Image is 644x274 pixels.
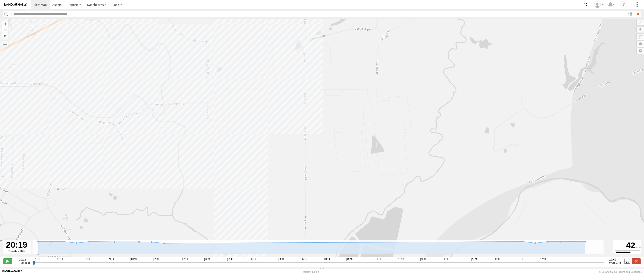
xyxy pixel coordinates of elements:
[278,258,284,261] span: 06:19
[2,41,8,47] label: Measure
[250,258,256,261] span: 05:19
[609,258,621,261] strong: 19:49
[471,258,477,261] span: 14:19
[108,258,114,261] span: 23:19
[347,258,352,261] span: 09:19
[19,258,30,261] strong: 20:19
[34,258,40,261] span: 20:19
[2,27,8,33] button: Zoom out
[599,271,642,273] div: © Copyright 2025 -
[85,258,91,261] span: 22:19
[614,241,641,250] div: 42
[420,258,426,261] span: 12:19
[632,258,641,264] label: Close
[204,258,210,261] span: 03:19
[153,258,159,261] span: 01:19
[182,258,188,261] span: 02:19
[57,258,63,261] span: 21:19
[540,258,546,261] span: 17:19
[609,261,621,264] span: Wed 27th Aug 2025
[9,11,12,17] label: Search Query
[517,258,523,261] span: 16:19
[2,21,8,27] button: Zoom in
[227,258,233,261] span: 04:19
[637,48,644,54] label: Map Settings
[375,258,381,261] span: 10:19
[3,258,12,264] label: Play/Stop
[620,1,627,8] i: ?
[131,258,137,261] span: 00:19
[619,271,642,273] a: Terms and Conditions
[324,258,330,261] span: 08:19
[302,271,319,273] div: Version: 306.00
[2,270,22,274] a: Visit our Website
[2,33,8,39] button: Zoom Home
[494,258,500,261] span: 15:19
[443,258,449,261] span: 13:19
[301,258,307,261] span: 07:19
[398,258,404,261] span: 11:19
[626,11,636,17] label: Search Filter Options
[19,261,30,264] span: Tue 26th Aug 2025
[593,1,605,8] div: Miky Transport
[4,3,27,6] img: rand-logo.svg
